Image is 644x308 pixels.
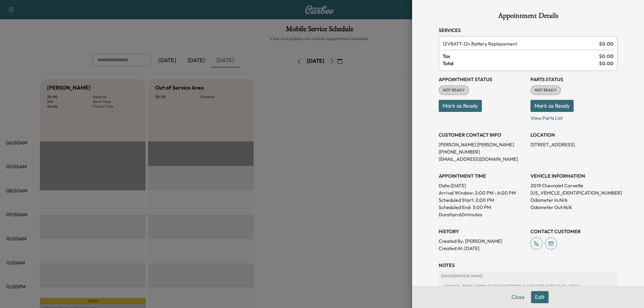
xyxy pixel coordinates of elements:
p: Odometer In: N/A [530,196,617,204]
p: Duration: 60 minutes [439,211,526,218]
span: Total [443,60,599,67]
p: [PERSON_NAME] [PERSON_NAME] [439,141,526,148]
p: [DATE] | [PERSON_NAME] [441,274,615,278]
span: NOT READY [439,87,469,93]
p: View Parts List [530,112,617,122]
p: Scheduled Start: [439,196,474,204]
h1: Appointment Details [439,12,617,22]
h3: LOCATION [530,131,617,138]
p: [PHONE_NUMBER] [439,148,526,155]
p: [US_VEHICLE_IDENTIFICATION_NUMBER] [530,189,617,196]
span: $ 0.00 [599,60,614,67]
p: [EMAIL_ADDRESS][DOMAIN_NAME] [439,155,526,163]
h3: CONTACT CUSTOMER [530,228,617,235]
span: NOT READY [531,87,560,93]
h3: CUSTOMER CONTACT INFO [439,131,526,138]
h3: History [439,228,526,235]
h3: NOTES [439,262,617,269]
span: $ 0.00 [599,52,614,60]
h3: Services [439,27,617,34]
p: Date: [DATE] [439,182,526,189]
p: Odometer Out: N/A [530,204,617,211]
p: Created At : [DATE] [439,245,526,252]
h3: VEHICLE INFORMATION [530,172,617,179]
p: 2:00 PM [476,196,494,204]
span: $ 0.00 [599,40,614,47]
span: 12v Battery Replacement [443,40,597,47]
p: [STREET_ADDRESS] [530,141,617,148]
p: 2019 Chevrolet Corvette [530,182,617,189]
p: Arrival Window: [439,189,526,196]
div: ARRIVAL TIME 1:30PM CHECK BATTERY, CAN'T GET INTO THE LATCH [441,281,615,292]
span: Tax [443,52,599,60]
button: Mark as Ready [530,100,574,112]
p: Created By : [PERSON_NAME] [439,237,526,245]
h3: Appointment Status [439,76,526,83]
button: Mark as Ready [439,100,482,112]
h3: APPOINTMENT TIME [439,172,526,179]
button: Edit [531,291,549,303]
p: 3:00 PM [473,204,491,211]
p: Scheduled End: [439,204,471,211]
button: Close [508,291,529,303]
h3: Parts Status [530,76,617,83]
span: 2:00 PM - 6:00 PM [475,189,516,196]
